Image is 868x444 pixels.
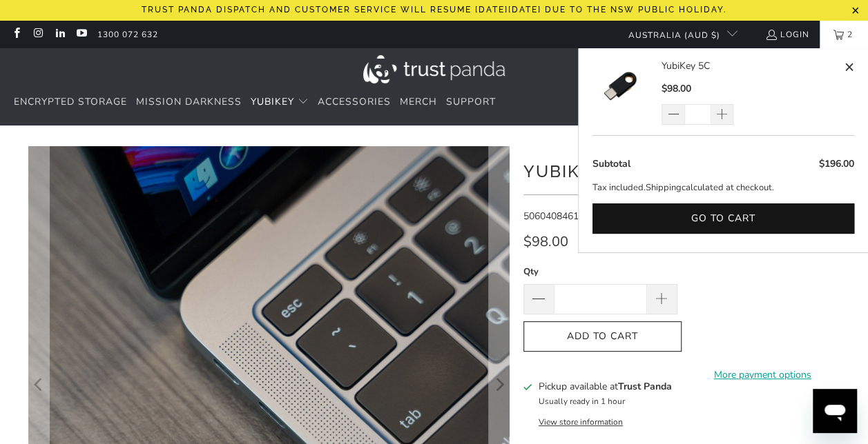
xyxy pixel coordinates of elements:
nav: Translation missing: en.navigation.header.main_nav [14,86,496,119]
b: Trust Panda [618,380,672,393]
img: YubiKey 5C [592,59,648,114]
a: Encrypted Storage [14,86,127,119]
span: $196.00 [819,157,854,170]
span: $98.00 [662,82,691,95]
span: YubiKey [251,95,294,108]
span: Subtotal [592,157,630,170]
a: Trust Panda Australia on LinkedIn [54,29,66,40]
a: 1300 072 632 [97,27,158,42]
p: Trust Panda dispatch and customer service will resume [DATE][DATE] due to the NSW public holiday. [142,5,726,14]
a: More payment options [686,367,840,383]
span: Merch [400,95,437,108]
a: Trust Panda Australia on Facebook [10,29,22,40]
a: YubiKey 5C [592,59,662,125]
span: Support [446,95,496,108]
a: Login [765,27,809,42]
a: Shipping [646,181,682,195]
span: Mission Darkness [136,95,242,108]
h3: Pickup available at [539,379,672,394]
a: Trust Panda Australia on Instagram [32,29,44,40]
span: 5060408461488 [523,210,595,223]
button: View store information [539,416,623,427]
button: Australia (AUD $) [617,21,737,48]
label: Qty [523,264,677,279]
small: Usually ready in 1 hour [539,396,625,407]
span: Encrypted Storage [14,95,127,108]
a: Merch [400,86,437,119]
iframe: Button to launch messaging window [813,389,857,433]
p: Tax included. calculated at checkout. [592,181,854,195]
span: Accessories [318,95,391,108]
span: Add to Cart [538,331,667,343]
span: $98.00 [523,232,568,251]
a: Mission Darkness [136,86,242,119]
summary: YubiKey [251,86,309,119]
button: Add to Cart [523,321,682,352]
h1: YubiKey 5C [523,157,840,184]
span: 2 [844,21,856,48]
a: Trust Panda Australia on YouTube [75,29,87,40]
a: Accessories [318,86,391,119]
a: 2 [820,21,868,48]
button: Go to cart [592,203,854,234]
a: Support [446,86,496,119]
img: Trust Panda Australia [363,55,505,83]
a: YubiKey 5C [662,59,840,74]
